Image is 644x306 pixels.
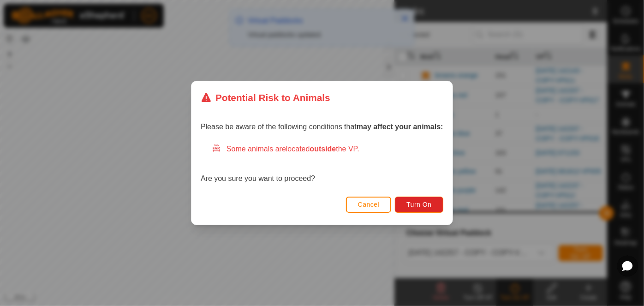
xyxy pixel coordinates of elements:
[407,201,432,208] span: Turn On
[201,90,330,105] div: Potential Risk to Animals
[357,123,443,131] strong: may affect your animals:
[395,197,443,213] button: Turn On
[286,145,359,153] span: located the VP.
[212,144,443,155] div: Some animals are
[201,123,443,131] span: Please be aware of the following conditions that
[358,201,380,208] span: Cancel
[310,145,336,153] strong: outside
[201,144,443,184] div: Are you sure you want to proceed?
[346,197,392,213] button: Cancel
